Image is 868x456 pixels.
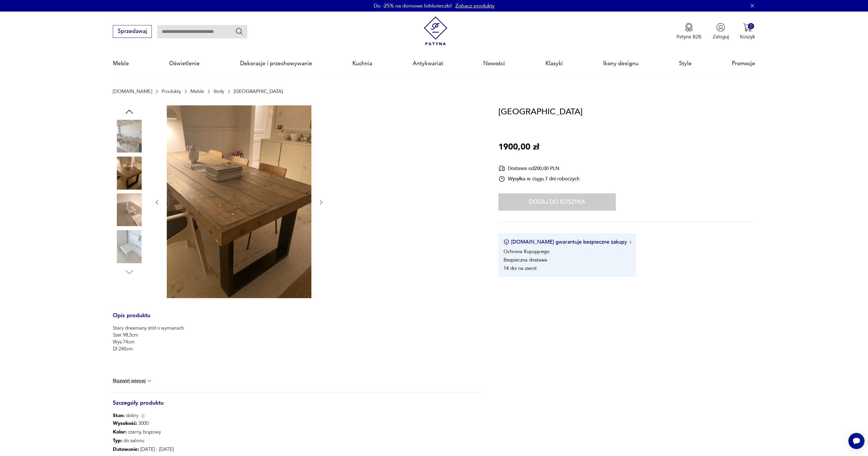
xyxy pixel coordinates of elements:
[483,50,505,77] a: Nowości
[504,257,547,263] li: Bezpieczna dostawa
[630,241,631,244] img: Ikona strzałki w prawo
[498,165,579,172] div: Dostawa od 200,00 PLN
[848,433,865,449] iframe: Smartsupp widget button
[113,445,174,454] p: [DATE] - [DATE]
[113,156,146,189] img: Zdjęcie produktu Stary stół industrialny
[146,378,152,384] img: chevron down
[421,16,450,46] img: Patyna - sklep z meblami i dekoracjami vintage
[498,105,583,119] h1: [GEOGRAPHIC_DATA]
[713,23,729,40] button: Zaloguj
[352,50,372,77] a: Kuchnia
[504,265,537,272] li: 14 dni na zwrot
[676,33,701,40] p: Patyna B2B
[113,89,152,94] a: [DOMAIN_NAME]
[113,25,152,38] button: Sprzedawaj
[167,105,311,298] img: Zdjęcie produktu Stary stół industrialny
[740,23,755,40] button: 0Koszyk
[732,50,755,77] a: Promocje
[113,428,174,436] p: czarny, brązowy
[748,23,754,29] div: 0
[676,23,701,40] a: Ikona medaluPatyna B2B
[235,27,244,35] button: Szukaj
[113,325,185,352] p: Stary drewniany stół o wymiarach: Szer 98,5cm Wys 74cm Dl 240cm
[190,89,204,94] a: Meble
[504,238,631,246] button: [DOMAIN_NAME] gwarantuje bezpieczne zakupy
[113,378,152,384] button: Rozwiń więcej
[113,50,129,77] a: Meble
[498,165,505,172] img: Ikona dostawy
[234,89,283,94] p: [GEOGRAPHIC_DATA]
[140,413,145,418] img: Info icon
[113,436,174,445] p: do salonu
[713,33,729,40] p: Zaloguj
[504,239,509,245] img: Ikona certyfikatu
[113,437,122,444] b: Typ :
[113,313,482,325] h3: Opis produktu
[113,401,482,412] h3: Szczegóły produktu
[545,50,563,77] a: Klasyki
[676,23,701,40] button: Patyna B2B
[113,412,139,419] span: dobry
[113,419,174,428] p: 3000
[498,141,539,154] p: 1900,00 zł
[113,120,146,153] img: Zdjęcie produktu Stary stół industrialny
[113,412,125,419] b: Stan:
[374,2,452,10] p: Do -25% na domowe biblioteczki!
[113,446,139,453] b: Datowanie :
[743,23,752,32] img: Ikona koszyka
[113,429,127,435] b: Kolor:
[679,50,692,77] a: Style
[113,29,152,34] a: Sprzedawaj
[113,230,146,263] img: Zdjęcie produktu Stary stół industrialny
[214,89,224,94] a: Stoły
[603,50,639,77] a: Ikony designu
[740,33,755,40] p: Koszyk
[240,50,312,77] a: Dekoracje i przechowywanie
[413,50,443,77] a: Antykwariat
[113,420,137,427] b: Wysokość :
[684,23,693,32] img: Ikona medalu
[455,2,495,10] a: Zobacz produkty
[504,248,549,255] li: Ochrona Kupującego
[716,23,725,32] img: Ikonka użytkownika
[169,50,200,77] a: Oświetlenie
[162,89,181,94] a: Produkty
[498,175,579,182] div: Wysyłka w ciągu 7 dni roboczych
[113,193,146,226] img: Zdjęcie produktu Stary stół industrialny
